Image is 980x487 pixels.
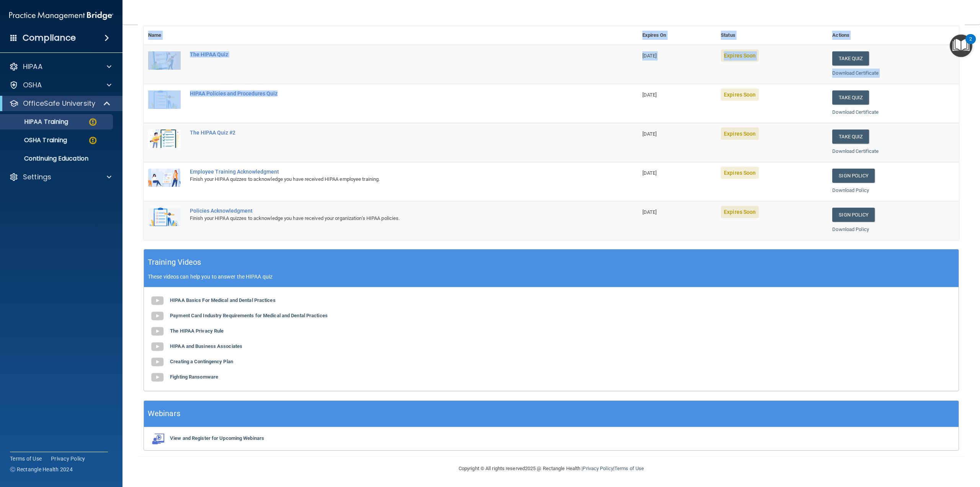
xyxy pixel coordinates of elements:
[716,26,828,45] th: Status
[721,206,759,218] span: Expires Soon
[832,130,869,144] button: Take Quiz
[170,435,264,441] b: View and Register for Upcoming Webinars
[5,118,68,126] p: HIPAA Training
[832,51,869,66] button: Take Quiz
[9,80,111,90] a: OSHA
[170,313,328,318] b: Payment Card Industry Requirements for Medical and Dental Practices
[412,456,691,481] div: Copyright © All rights reserved 2025 @ Rectangle Health | |
[5,155,109,162] p: Continuing Education
[832,169,875,183] a: Sign Policy
[832,90,869,105] button: Take Quiz
[832,109,879,115] a: Download Certificate
[9,8,113,23] img: PMB logo
[721,49,759,62] span: Expires Soon
[190,130,599,136] div: The HIPAA Quiz #2
[23,62,42,71] p: HIPAA
[721,167,759,179] span: Expires Soon
[170,374,218,380] b: Fighting Ransomware
[170,328,224,334] b: The HIPAA Privacy Rule
[150,433,165,444] img: webinarIcon.c7ebbf15.png
[583,466,613,471] a: Privacy Policy
[9,99,111,108] a: OfficeSafe University
[642,209,657,215] span: [DATE]
[150,370,165,385] img: gray_youtube_icon.38fcd6cc.png
[5,136,67,144] p: OSHA Training
[10,455,42,462] a: Terms of Use
[23,33,76,43] h4: Compliance
[642,131,657,137] span: [DATE]
[969,39,972,49] div: 2
[190,90,599,97] div: HIPAA Policies and Procedures Quiz
[721,128,759,140] span: Expires Soon
[148,274,955,280] p: These videos can help you to answer the HIPAA quiz
[88,117,98,127] img: warning-circle.0cc9ac19.png
[150,354,165,370] img: gray_youtube_icon.38fcd6cc.png
[170,297,276,303] b: HIPAA Basics For Medical and Dental Practices
[23,80,42,90] p: OSHA
[51,455,85,462] a: Privacy Policy
[642,170,657,176] span: [DATE]
[642,53,657,59] span: [DATE]
[170,359,233,364] b: Creating a Contingency Plan
[9,172,111,182] a: Settings
[144,26,185,45] th: Name
[832,226,869,232] a: Download Policy
[10,466,73,473] span: Ⓒ Rectangle Health 2024
[614,466,644,471] a: Terms of Use
[832,148,879,154] a: Download Certificate
[148,256,201,269] h5: Training Videos
[638,26,717,45] th: Expires On
[950,34,972,57] button: Open Resource Center, 2 new notifications
[148,407,180,420] h5: Webinars
[190,175,599,184] div: Finish your HIPAA quizzes to acknowledge you have received HIPAA employee training.
[150,293,165,308] img: gray_youtube_icon.38fcd6cc.png
[150,308,165,324] img: gray_youtube_icon.38fcd6cc.png
[832,70,879,76] a: Download Certificate
[190,208,599,214] div: Policies Acknowledgment
[190,214,599,223] div: Finish your HIPAA quizzes to acknowledge you have received your organization’s HIPAA policies.
[721,89,759,101] span: Expires Soon
[170,343,242,349] b: HIPAA and Business Associates
[190,169,599,175] div: Employee Training Acknowledgment
[23,99,95,108] p: OfficeSafe University
[832,208,875,222] a: Sign Policy
[190,51,599,57] div: The HIPAA Quiz
[88,136,98,145] img: warning-circle.0cc9ac19.png
[642,92,657,98] span: [DATE]
[150,339,165,354] img: gray_youtube_icon.38fcd6cc.png
[828,26,959,45] th: Actions
[23,172,51,182] p: Settings
[150,324,165,339] img: gray_youtube_icon.38fcd6cc.png
[9,62,111,71] a: HIPAA
[832,187,869,193] a: Download Policy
